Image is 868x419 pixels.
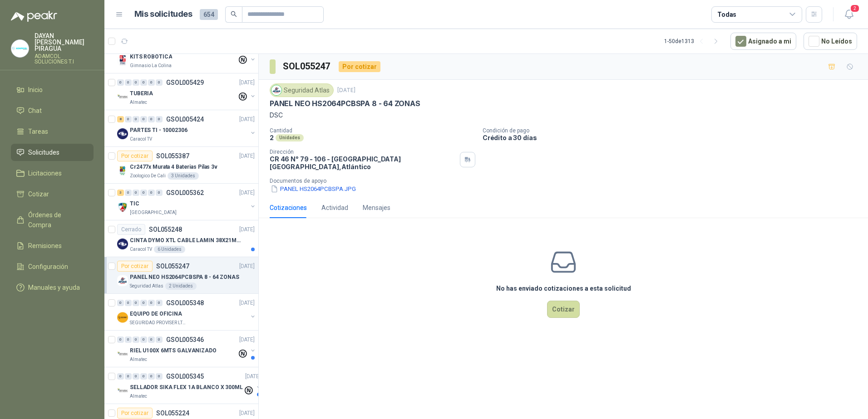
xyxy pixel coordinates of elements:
p: TUBERIA [130,89,153,98]
p: [DATE] [337,86,355,95]
img: Company Logo [117,55,128,66]
p: Zoologico De Cali [130,172,166,180]
div: 3 Unidades [168,172,199,180]
div: 0 [117,336,124,343]
div: 0 [156,79,163,86]
div: 0 [117,79,124,86]
div: 0 [140,300,147,306]
img: Company Logo [117,202,128,213]
p: PANEL NEO HS2064PCBSPA 8 - 64 ZONAS [130,273,239,282]
div: 0 [140,373,147,380]
p: [DATE] [245,372,261,381]
div: 0 [148,116,155,122]
a: Inicio [11,81,94,98]
img: Company Logo [117,128,128,139]
div: 0 [156,190,163,196]
p: GSOL005424 [166,116,204,122]
div: Cotizaciones [270,203,307,213]
span: Remisiones [28,241,62,251]
a: Licitaciones [11,165,94,182]
a: 0 0 0 0 0 0 GSOL005345[DATE] Company LogoSELLADOR SIKA FLEX 1A BLANCO X 300MLAlmatec [117,371,262,400]
p: [DATE] [239,152,255,161]
div: 0 [133,336,139,343]
a: Remisiones [11,237,94,254]
p: SOL055248 [149,226,182,233]
div: 0 [133,79,139,86]
p: Almatec [130,393,147,400]
p: Seguridad Atlas [130,283,163,290]
p: [DATE] [239,336,255,344]
span: Licitaciones [28,168,62,178]
div: 0 [148,190,155,196]
p: EQUIPO DE OFICINA [130,310,182,318]
div: 0 [125,79,132,86]
div: 0 [133,373,139,380]
a: 0 0 0 0 0 0 GSOL005348[DATE] Company LogoEQUIPO DE OFICINASEGURIDAD PROVISER LTDA [117,297,256,326]
a: Órdenes de Compra [11,206,94,234]
a: 0 0 0 0 0 0 GSOL005429[DATE] Company LogoTUBERIAAlmatec [117,77,256,106]
div: Cerrado [117,224,145,235]
p: Documentos de apoyo [270,178,864,184]
div: 0 [125,116,132,122]
div: Por cotizar [117,151,153,161]
span: Tareas [28,127,48,136]
div: 0 [125,190,132,196]
p: GSOL005429 [166,79,204,86]
span: Órdenes de Compra [28,210,85,230]
div: Mensajes [363,203,390,213]
p: KITS ROBÓTICA [130,53,172,61]
div: Seguridad Atlas [270,83,334,97]
img: Logo peakr [11,11,57,22]
img: Company Logo [117,312,128,323]
div: 0 [148,373,155,380]
p: Dirección [270,149,456,155]
span: Chat [28,106,42,116]
div: 0 [140,116,147,122]
div: 1 - 50 de 1313 [664,34,723,49]
p: Cr2477x Murata 4 Baterias Pilas 3v [130,163,217,171]
a: Chat [11,102,94,119]
p: Almatec [130,356,147,363]
img: Company Logo [117,92,128,102]
a: 0 0 0 0 0 0 GSOL005346[DATE] Company LogoRIEL U100X 6MTS GALVANIZADOAlmatec [117,334,256,363]
div: 3 [117,190,124,196]
div: 6 Unidades [154,246,185,253]
span: 2 [850,4,860,13]
div: 0 [140,336,147,343]
a: Por cotizarSOL055247[DATE] Company LogoPANEL NEO HS2064PCBSPA 8 - 64 ZONASSeguridad Atlas2 Unidades [104,257,258,294]
div: 0 [133,190,139,196]
div: 0 [133,300,139,306]
p: PANEL NEO HS2064PCBSPA 8 - 64 ZONAS [270,99,420,108]
div: 0 [156,300,163,306]
div: 0 [125,373,132,380]
p: CINTA DYMO XTL CABLE LAMIN 38X21MMBLANCO [130,236,243,245]
p: Crédito a 30 días [483,134,864,141]
h1: Mis solicitudes [134,8,192,21]
div: 0 [140,79,147,86]
span: Configuración [28,262,68,272]
button: 2 [841,6,857,23]
p: [DATE] [239,189,255,197]
div: 0 [156,116,163,122]
div: 0 [125,300,132,306]
button: PANEL HS2064PCBSPA.JPG [270,184,357,194]
img: Company Logo [117,275,128,286]
a: 8 0 0 0 0 0 GSOL005424[DATE] Company LogoPARTES TI - 10002306Caracol TV [117,114,256,143]
p: RIEL U100X 6MTS GALVANIZADO [130,346,217,355]
p: SELLADOR SIKA FLEX 1A BLANCO X 300ML [130,383,243,392]
h3: No has enviado cotizaciones a esta solicitud [496,283,631,293]
div: 0 [117,373,124,380]
div: 0 [125,336,132,343]
a: 0 0 0 0 0 0 GSOL005432[DATE] Company LogoKITS ROBÓTICAGimnasio La Colina [117,40,256,69]
p: DSC [270,110,857,120]
div: 0 [140,190,147,196]
p: [DATE] [239,299,255,307]
p: SEGURIDAD PROVISER LTDA [130,319,187,326]
div: Unidades [276,134,304,141]
p: 2 [270,134,274,141]
a: Solicitudes [11,144,94,161]
div: 0 [133,116,139,122]
img: Company Logo [117,385,128,396]
p: Condición de pago [483,127,864,134]
a: Manuales y ayuda [11,279,94,296]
